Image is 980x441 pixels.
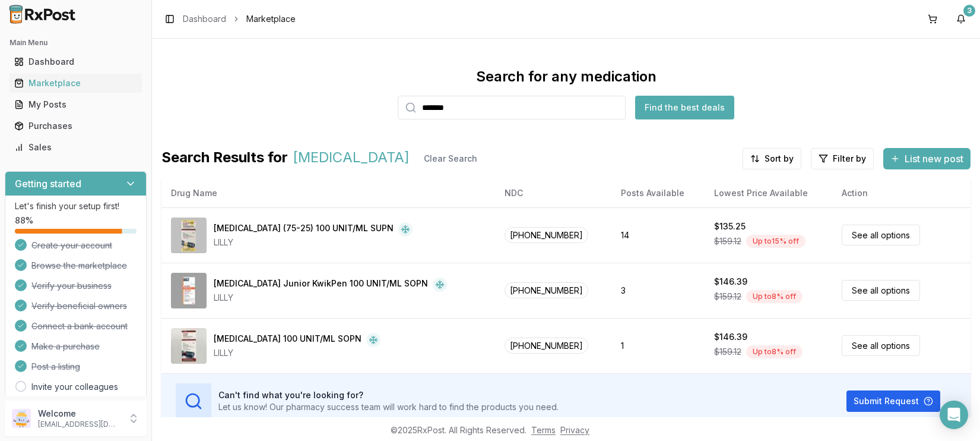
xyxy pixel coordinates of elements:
p: [EMAIL_ADDRESS][DOMAIN_NAME] [38,420,120,429]
span: Filter by [833,153,866,165]
th: Lowest Price Available [705,179,832,207]
span: $159.12 [714,291,741,303]
div: 3 [963,5,975,17]
a: My Posts [9,94,142,115]
img: HumaLOG Junior KwikPen 100 UNIT/ML SOPN [171,273,207,308]
span: $159.12 [714,235,741,247]
span: Connect a bank account [31,320,128,332]
button: 3 [952,10,971,29]
span: [MEDICAL_DATA] [293,148,410,169]
div: LILLY [214,237,413,248]
th: NDC [495,179,611,207]
div: Open Intercom Messenger [940,401,968,429]
p: Welcome [38,408,120,420]
a: Marketplace [9,73,142,94]
a: See all options [842,280,920,301]
div: Up to 8 % off [746,345,803,358]
p: Let's finish your setup first! [15,200,137,212]
span: Create your account [31,240,112,251]
span: Post a listing [31,361,80,373]
a: List new post [883,154,971,166]
a: See all options [842,225,920,245]
div: My Posts [14,99,137,111]
a: Terms [531,425,556,435]
span: List new post [905,152,963,166]
td: 14 [611,207,705,263]
button: Find the best deals [635,96,734,119]
div: LILLY [214,292,447,304]
nav: breadcrumb [183,13,296,25]
div: Marketplace [14,77,137,89]
button: Submit Request [846,390,940,412]
div: Purchases [14,120,137,132]
img: RxPost Logo [5,5,81,24]
a: Invite your colleagues [31,381,118,393]
span: [PHONE_NUMBER] [505,227,588,243]
div: Search for any medication [476,67,656,86]
span: Search Results for [161,148,288,169]
span: Browse the marketplace [31,260,127,272]
div: $146.39 [714,276,747,288]
button: Dashboard [5,52,147,71]
h2: Main Menu [9,38,142,48]
div: Up to 15 % off [746,235,805,248]
div: [MEDICAL_DATA] 100 UNIT/ML SOPN [214,333,361,347]
th: Posts Available [611,179,705,207]
span: 88 % [15,215,33,226]
button: Clear Search [414,148,487,169]
span: Marketplace [246,13,296,25]
a: See all options [842,335,920,356]
img: HumaLOG KwikPen 100 UNIT/ML SOPN [171,328,207,364]
span: [PHONE_NUMBER] [505,282,588,298]
div: $135.25 [714,220,746,232]
button: Sort by [743,148,801,169]
div: [MEDICAL_DATA] (75-25) 100 UNIT/ML SUPN [214,222,394,237]
button: My Posts [5,95,147,114]
th: Action [832,179,971,207]
button: List new post [883,148,971,169]
button: Sales [5,138,147,157]
span: Make a purchase [31,341,100,352]
a: Privacy [560,425,589,435]
h3: Can't find what you're looking for? [218,389,559,401]
a: Dashboard [183,13,226,25]
img: User avatar [12,409,31,428]
h3: Getting started [15,177,81,191]
button: Purchases [5,116,147,136]
a: Dashboard [9,51,142,73]
td: 3 [611,263,705,318]
div: Sales [14,141,137,153]
p: Let us know! Our pharmacy success team will work hard to find the products you need. [218,401,559,413]
div: LILLY [214,347,380,359]
a: Purchases [9,115,142,137]
button: Marketplace [5,74,147,93]
span: Verify your business [31,280,112,292]
span: $159.12 [714,346,741,358]
span: [PHONE_NUMBER] [505,338,588,354]
td: 1 [611,318,705,373]
div: $146.39 [714,331,747,343]
div: [MEDICAL_DATA] Junior KwikPen 100 UNIT/ML SOPN [214,278,428,292]
span: Sort by [765,153,794,165]
img: HumaLOG Mix 75/25 KwikPen (75-25) 100 UNIT/ML SUPN [171,218,207,253]
div: Up to 8 % off [746,290,803,303]
th: Drug Name [161,179,495,207]
div: Dashboard [14,56,137,68]
a: Sales [9,137,142,158]
button: Filter by [811,148,874,169]
span: Verify beneficial owners [31,300,127,312]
